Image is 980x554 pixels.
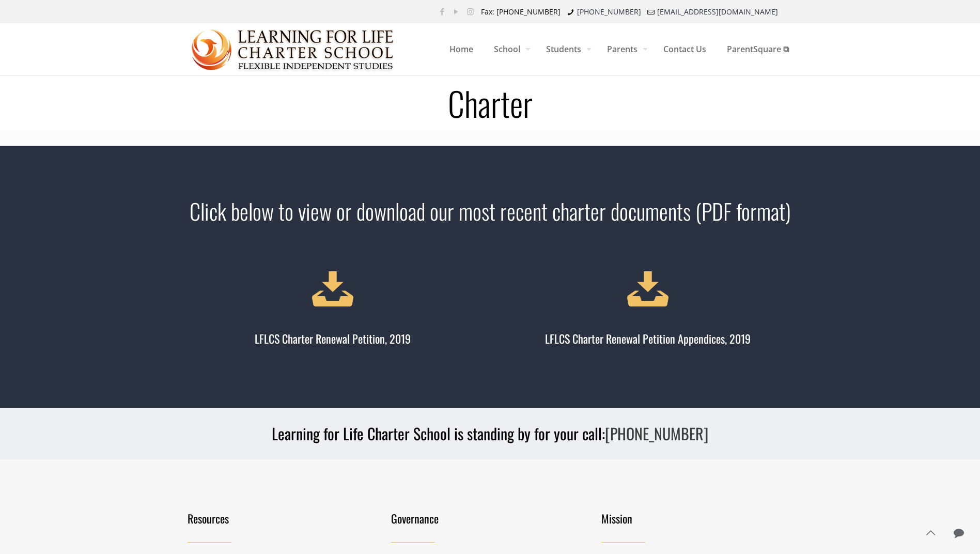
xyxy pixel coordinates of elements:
[451,6,462,17] a: YouTube icon
[605,422,708,445] a: [PHONE_NUMBER]
[566,7,576,17] i: phone
[597,23,653,75] a: Parents
[181,258,484,346] a: LFLCS Charter Renewal Petition, 2019
[657,7,778,17] a: [EMAIL_ADDRESS][DOMAIN_NAME]
[439,34,484,65] span: Home
[188,511,379,526] h4: Resources
[465,6,476,17] a: Instagram icon
[653,23,717,75] a: Contact Us
[496,258,799,346] a: LFLCS Charter Renewal Petition Appendices, 2019
[439,23,484,75] a: Home
[391,511,583,526] h4: Governance
[484,34,536,65] span: School
[597,34,653,65] span: Parents
[646,7,657,17] i: mail
[496,330,799,346] h4: LFLCS Charter Renewal Petition Appendices, 2019
[181,197,799,224] h2: Click below to view or download our most recent charter documents (PDF format)
[653,34,717,65] span: Contact Us
[192,24,395,75] img: Charter
[717,23,799,75] a: ParentSquare ⧉
[577,7,641,17] a: [PHONE_NUMBER]
[717,34,799,65] span: ParentSquare ⧉
[437,6,448,17] a: Facebook icon
[920,522,941,544] a: Back to top icon
[181,423,799,444] h3: Learning for Life Charter School is standing by for your call:
[175,86,805,119] h1: Charter
[192,23,395,75] a: Learning for Life Charter School
[536,34,597,65] span: Students
[181,330,484,346] h4: LFLCS Charter Renewal Petition, 2019
[601,511,799,526] h4: Mission
[484,23,536,75] a: School
[536,23,597,75] a: Students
